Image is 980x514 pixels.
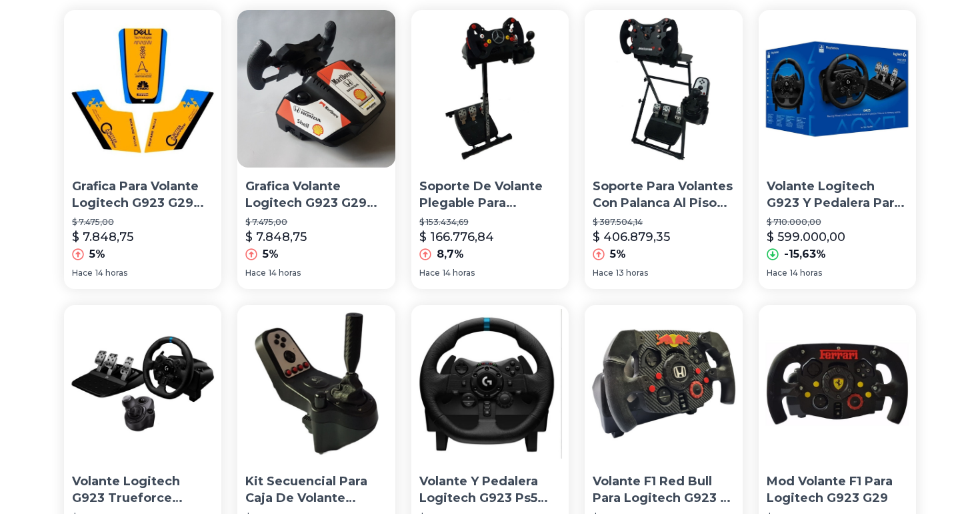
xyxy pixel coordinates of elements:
[593,217,734,228] p: $ 387.504,14
[245,217,387,228] p: $ 7.475,00
[767,217,908,228] p: $ 710.000,00
[759,10,916,289] a: Volante Logitech G923 Y Pedalera Para Ps4 Y PcVolante Logitech G923 Y Pedalera Para Ps4 Y Pc$ 710...
[89,246,105,262] p: 5%
[759,305,916,463] img: Mod Volante F1 Para Logitech G923 G29
[437,246,464,262] p: 8,7%
[72,178,213,212] p: Grafica Para Volante Logitech G923 G29 G920 G27 G25 - Calco
[237,305,395,463] img: Kit Secuencial Para Caja De Volante Logitech G27 G29 G923
[245,228,307,246] p: $ 7.848,75
[245,178,387,212] p: Grafica Volante Logitech G923 G29 G920 G27 G25 - Calcos
[411,305,569,463] img: Volante Y Pedalera Logitech G923 Ps5 Ps4 Pc Carreras
[419,473,561,507] p: Volante Y Pedalera Logitech G923 Ps5 Ps4 Pc Carreras
[72,228,133,246] p: $ 7.848,75
[593,268,613,278] span: Hace
[64,10,221,168] img: Grafica Para Volante Logitech G923 G29 G920 G27 G25 - Calco
[64,305,221,463] img: Volante Logitech G923 Trueforce Pedalera Ps4 Ps5 + Palanca
[610,246,626,262] p: 5%
[767,228,845,246] p: $ 599.000,00
[784,246,826,262] p: -15,63%
[245,473,387,507] p: Kit Secuencial Para Caja De Volante Logitech G27 G29 G923
[72,473,213,507] p: Volante Logitech G923 Trueforce Pedalera Ps4 Ps5 + Palanca
[419,217,561,228] p: $ 153.434,69
[95,268,127,278] span: 14 horas
[585,305,742,463] img: Volante F1 Red Bull Para Logitech G923 - G29
[767,178,908,212] p: Volante Logitech G923 Y Pedalera Para Ps4 Y Pc
[443,268,475,278] span: 14 horas
[245,268,266,278] span: Hace
[790,268,822,278] span: 14 horas
[767,473,908,507] p: Mod Volante F1 Para Logitech G923 G29
[585,10,742,289] a: Soporte Para Volantes Con Palanca Al Piso Logitech G29 G923Soporte Para Volantes Con Palanca Al P...
[237,10,395,289] a: Grafica Volante Logitech G923 G29 G920 G27 G25 - CalcosGrafica Volante Logitech G923 G29 G920 G27...
[593,473,734,507] p: Volante F1 Red Bull Para Logitech G923 - G29
[767,268,787,278] span: Hace
[263,246,279,262] p: 5%
[419,268,440,278] span: Hace
[269,268,301,278] span: 14 horas
[72,268,93,278] span: Hace
[593,228,670,246] p: $ 406.879,35
[593,178,734,212] p: Soporte Para Volantes Con Palanca Al Piso Logitech G29 G923
[72,217,213,228] p: $ 7.475,00
[585,10,742,168] img: Soporte Para Volantes Con Palanca Al Piso Logitech G29 G923
[411,10,569,168] img: Soporte De Volante Plegable Para Logitech G29 G923 G920 G27
[616,268,648,278] span: 13 horas
[419,228,494,246] p: $ 166.776,84
[759,10,916,168] img: Volante Logitech G923 Y Pedalera Para Ps4 Y Pc
[411,10,569,289] a: Soporte De Volante Plegable Para Logitech G29 G923 G920 G27Soporte De Volante Plegable Para Logit...
[419,178,561,212] p: Soporte De Volante Plegable Para Logitech G29 G923 G920 G27
[64,10,221,289] a: Grafica Para Volante Logitech G923 G29 G920 G27 G25 - CalcoGrafica Para Volante Logitech G923 G29...
[237,10,395,168] img: Grafica Volante Logitech G923 G29 G920 G27 G25 - Calcos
